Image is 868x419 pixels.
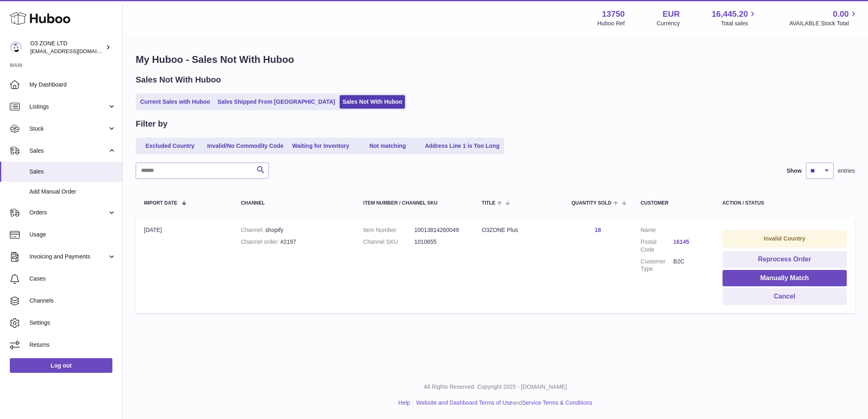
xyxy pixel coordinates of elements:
a: Help [398,399,410,406]
label: Show [787,167,802,175]
dt: Item Number [363,226,414,234]
a: 0.00 AVAILABLE Stock Total [789,9,858,27]
span: Total sales [721,20,757,27]
div: Action / Status [723,201,847,206]
dd: B2C [673,258,706,273]
a: Not matching [355,139,421,153]
span: 0.00 [833,9,849,20]
a: Log out [10,358,112,373]
span: Listings [29,103,107,111]
a: Website and Dashboard Terms of Use [416,399,512,406]
strong: 13750 [602,9,625,20]
img: hello@o3zoneltd.co.uk [10,41,22,53]
a: Excluded Country [137,139,203,153]
a: Service Terms & Conditions [522,399,593,406]
span: Channels [29,297,116,305]
div: #2197 [241,238,347,246]
a: 16,445.20 Total sales [711,9,757,27]
span: AVAILABLE Stock Total [789,20,858,27]
a: Invalid/No Commodity Code [204,139,286,153]
strong: Channel [241,227,265,233]
span: Settings [29,319,116,327]
a: Address Line 1 is Too Long [422,139,503,153]
span: [EMAIL_ADDRESS][DOMAIN_NAME] [30,48,120,54]
span: Sales [29,147,107,155]
dt: Postal Code [641,238,673,254]
div: O3ZONE Plus [482,226,555,234]
span: Quantity Sold [571,201,611,206]
span: Title [482,201,495,206]
a: Current Sales with Huboo [137,95,213,109]
h2: Sales Not With Huboo [136,74,221,85]
div: shopify [241,226,347,234]
strong: Channel order [241,238,280,245]
div: Channel [241,201,347,206]
div: O3 ZONE LTD [30,40,104,55]
dt: Channel SKU [363,238,414,246]
span: 16,445.20 [711,9,748,20]
strong: EUR [662,9,680,20]
span: Cases [29,275,116,283]
div: Currency [657,20,680,27]
span: Add Manual Order [29,188,116,196]
h2: Filter by [136,118,168,129]
span: Orders [29,209,107,216]
span: Invoicing and Payments [29,253,107,261]
div: Customer [641,201,706,206]
dd: 1010655 [414,238,465,246]
a: Sales Shipped From [GEOGRAPHIC_DATA] [215,95,338,109]
span: Stock [29,125,107,133]
dt: Name [641,226,673,234]
button: Reprocess Order [723,251,847,268]
span: Sales [29,168,116,176]
a: Waiting for Inventory [288,139,353,153]
span: Import date [144,201,177,206]
a: 16145 [673,238,706,246]
span: entries [838,167,855,175]
button: Cancel [723,288,847,305]
span: Usage [29,231,116,238]
dd: 10013814260049 [414,226,465,234]
div: Item Number / Channel SKU [363,201,465,206]
a: 18 [595,227,601,233]
dt: Customer Type [641,258,673,273]
span: Returns [29,341,116,349]
button: Manually Match [723,270,847,287]
span: My Dashboard [29,81,116,89]
td: [DATE] [136,218,233,313]
h1: My Huboo - Sales Not With Huboo [136,53,855,66]
p: All Rights Reserved. Copyright 2025 - [DOMAIN_NAME] [129,383,861,391]
li: and [413,399,592,407]
strong: Invalid Country [764,235,805,242]
a: Sales Not With Huboo [340,95,405,109]
div: Huboo Ref [597,20,625,27]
